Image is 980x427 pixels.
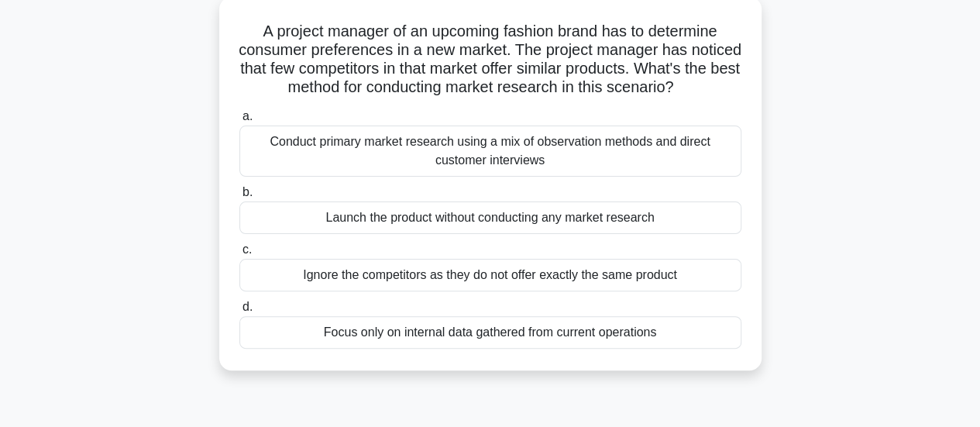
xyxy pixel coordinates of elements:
[242,243,252,256] span: c.
[239,259,741,291] div: Ignore the competitors as they do not offer exactly the same product
[239,316,741,349] div: Focus only on internal data gathered from current operations
[242,185,253,198] span: b.
[239,126,741,177] div: Conduct primary market research using a mix of observation methods and direct customer interviews
[238,22,743,98] h5: A project manager of an upcoming fashion brand has to determine consumer preferences in a new mar...
[239,201,741,234] div: Launch the product without conducting any market research
[242,300,253,313] span: d.
[242,109,253,122] span: a.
